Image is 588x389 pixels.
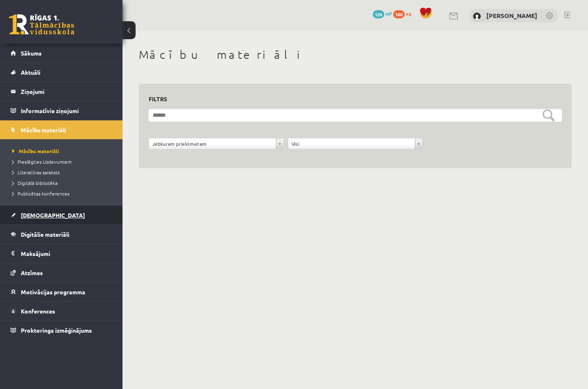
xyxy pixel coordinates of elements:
a: Literatūras saraksts [12,169,114,176]
span: Mācību materiāli [12,148,59,154]
a: Proktoringa izmēģinājums [11,321,112,340]
a: Digitālie materiāli [11,225,112,244]
a: Mācību materiāli [11,120,112,139]
legend: Maksājumi [21,244,112,263]
a: [PERSON_NAME] [486,11,537,20]
legend: Informatīvie ziņojumi [21,101,112,120]
a: Ziņojumi [11,82,112,101]
a: Aktuāli [11,63,112,82]
span: Publicētas konferences [12,190,69,197]
img: Kirils Ivaņeckis [473,12,481,20]
span: Motivācijas programma [21,288,85,296]
h1: Mācību materiāli [139,48,572,62]
a: Digitālā bibliotēka [12,179,114,187]
a: [DEMOGRAPHIC_DATA] [11,206,112,225]
h3: Filtrs [149,93,552,104]
a: Mācību materiāli [12,147,114,155]
span: Mācību materiāli [21,126,66,133]
span: Atzīmes [21,269,43,276]
a: Rīgas 1. Tālmācības vidusskola [9,14,74,35]
a: Jebkuram priekšmetam [149,138,283,149]
span: mP [385,10,392,17]
a: 126 mP [373,10,392,17]
span: Sākums [21,49,42,57]
span: Jebkuram priekšmetam [152,138,273,149]
legend: Ziņojumi [21,82,112,101]
a: Publicētas konferences [12,190,114,197]
a: Visi [288,138,423,149]
span: Proktoringa izmēģinājums [21,327,92,334]
span: xp [406,10,411,17]
span: Literatūras saraksts [12,169,60,176]
a: Informatīvie ziņojumi [11,101,112,120]
span: [DEMOGRAPHIC_DATA] [21,211,85,219]
span: Visi [292,138,412,149]
span: Digitālie materiāli [21,231,69,238]
span: Konferences [21,307,55,315]
span: Digitālā bibliotēka [12,180,58,186]
a: Atzīmes [11,263,112,282]
span: Aktuāli [21,69,40,76]
a: Maksājumi [11,244,112,263]
span: 126 [373,10,384,18]
a: Sākums [11,44,112,62]
a: Pieslēgties Uzdevumiem [12,158,114,165]
span: Pieslēgties Uzdevumiem [12,158,71,165]
span: 160 [393,10,405,18]
a: Motivācijas programma [11,282,112,301]
a: Konferences [11,302,112,320]
a: 160 xp [393,10,415,17]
